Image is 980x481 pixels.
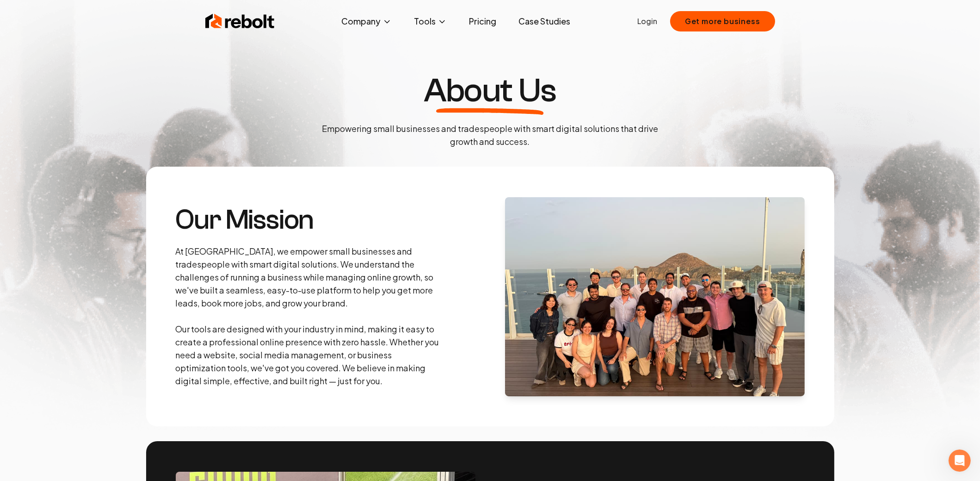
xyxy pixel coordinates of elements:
button: Get more business [670,11,775,31]
iframe: Intercom live chat [949,450,971,472]
button: Tools [407,12,454,31]
a: Case Studies [511,12,578,31]
h3: Our Mission [176,206,442,234]
p: At [GEOGRAPHIC_DATA], we empower small businesses and tradespeople with smart digital solutions. ... [176,245,442,387]
a: Login [637,16,657,27]
button: Company [334,12,399,31]
img: Rebolt Logo [205,12,275,31]
img: About [505,197,805,396]
p: Empowering small businesses and tradespeople with smart digital solutions that drive growth and s... [314,122,666,148]
a: Pricing [462,12,504,31]
h1: About Us [424,74,556,107]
